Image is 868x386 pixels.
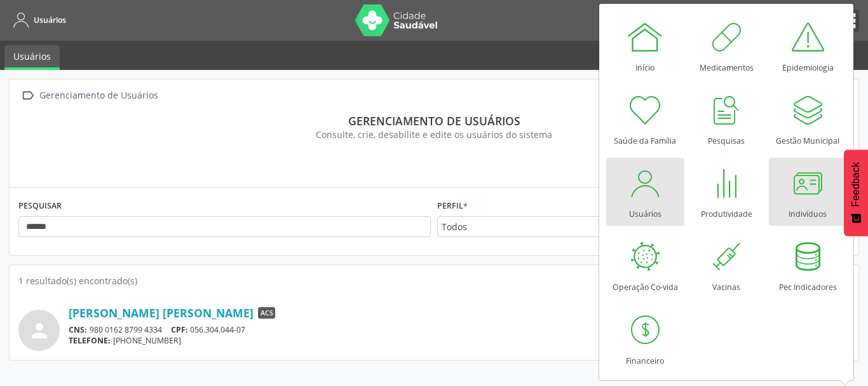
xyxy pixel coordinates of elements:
[27,114,841,128] div: Gerenciamento de usuários
[171,324,188,335] span: CPF:
[606,158,684,226] a: Usuários
[688,231,766,299] a: Vacinas
[769,11,847,79] a: Epidemiologia
[769,231,847,299] a: Pec Indicadores
[606,231,684,299] a: Operação Co-vida
[9,10,66,31] a: Usuários
[18,196,62,216] label: PESQUISAR
[258,307,275,319] span: ACS
[18,86,160,105] a:  Gerenciamento de Usuários
[688,158,766,226] a: Produtividade
[69,335,111,346] span: TELEFONE:
[437,196,468,216] label: Perfil
[69,306,254,320] a: [PERSON_NAME] [PERSON_NAME]
[606,85,684,153] a: Saúde da Família
[27,128,841,141] div: Consulte, crie, desabilite e edite os usuários do sistema
[69,324,722,335] div: 980 0162 8799 4334 056.304.044-07
[688,85,766,153] a: Pesquisas
[34,15,66,25] span: Usuários
[606,11,684,79] a: Início
[28,319,51,342] i: person
[442,221,614,233] span: Todos
[769,158,847,226] a: Indivíduos
[688,11,766,79] a: Medicamentos
[18,86,37,105] i: 
[18,274,850,287] div: 1 resultado(s) encontrado(s)
[844,149,868,236] button: Feedback - Mostrar pesquisa
[4,45,60,70] a: Usuários
[69,324,87,335] span: CNS:
[37,86,160,105] div: Gerenciamento de Usuários
[850,162,862,207] span: Feedback
[769,85,847,153] a: Gestão Municipal
[69,335,722,346] div: [PHONE_NUMBER]
[606,305,684,373] a: Financeiro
